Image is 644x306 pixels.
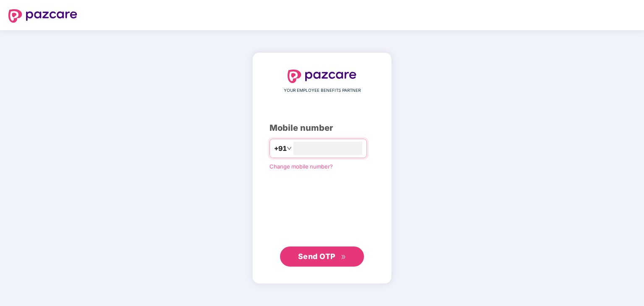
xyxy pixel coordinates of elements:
[280,246,364,267] button: Send OTPdouble-right
[8,9,77,23] img: logo
[284,87,361,94] span: YOUR EMPLOYEE BENEFITS PARTNER
[288,70,356,83] img: logo
[298,252,335,261] span: Send OTP
[341,254,346,260] span: double-right
[274,143,287,154] span: +91
[287,146,292,151] span: down
[270,122,374,135] div: Mobile number
[270,163,333,170] a: Change mobile number?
